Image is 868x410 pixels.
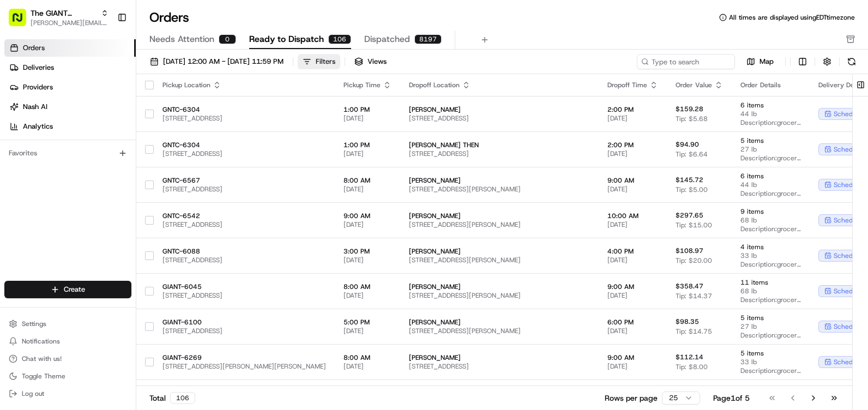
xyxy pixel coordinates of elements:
[409,105,590,114] span: [PERSON_NAME]
[740,287,801,296] span: 68 lb
[31,8,97,19] button: The GIANT Company
[328,34,351,44] div: 106
[4,98,136,116] a: Nash AI
[409,327,590,335] span: [STREET_ADDRESS][PERSON_NAME]
[740,189,801,198] span: Description: grocery bags
[676,221,712,230] span: Tip: $15.00
[409,282,590,291] span: [PERSON_NAME]
[162,220,326,229] span: [STREET_ADDRESS]
[607,362,658,371] span: [DATE]
[23,63,54,73] span: Deliveries
[343,176,391,185] span: 8:00 AM
[607,220,658,229] span: [DATE]
[740,243,801,251] span: 4 items
[740,322,801,331] span: 27 lb
[22,170,31,178] img: 1736555255976-a54dd68f-1ca7-489b-9aae-adbdc363a1c4
[740,349,801,358] span: 5 items
[4,281,131,298] button: Create
[414,34,442,44] div: 8197
[834,251,865,260] span: scheduled
[149,9,189,26] h1: Orders
[409,247,590,256] span: [PERSON_NAME]
[607,185,658,194] span: [DATE]
[607,327,658,335] span: [DATE]
[343,256,391,264] span: [DATE]
[162,282,326,291] span: GIANT-6045
[740,101,801,110] span: 6 items
[409,185,590,194] span: [STREET_ADDRESS][PERSON_NAME]
[4,369,131,384] button: Toggle Theme
[4,144,131,162] div: Favorites
[11,104,31,124] img: 1736555255976-a54dd68f-1ca7-489b-9aae-adbdc363a1c4
[637,54,735,69] input: Type to search
[97,169,119,178] span: [DATE]
[4,4,113,31] button: The GIANT Company[PERSON_NAME][EMAIL_ADDRESS][DOMAIN_NAME]
[676,353,703,361] span: $112.14
[22,389,44,398] span: Log out
[169,140,198,153] button: See all
[409,81,590,89] div: Dropoff Location
[676,176,703,184] span: $145.72
[316,57,335,67] div: Filters
[162,256,326,264] span: [STREET_ADDRESS]
[740,136,801,145] span: 5 items
[676,292,712,300] span: Tip: $14.37
[676,282,703,291] span: $358.47
[409,362,590,371] span: [STREET_ADDRESS]
[162,318,326,327] span: GIANT-6100
[91,169,94,178] span: •
[409,256,590,264] span: [STREET_ADDRESS][PERSON_NAME]
[676,363,708,371] span: Tip: $8.00
[834,145,865,154] span: scheduled
[349,54,391,69] button: Views
[409,176,590,185] span: [PERSON_NAME]
[607,282,658,291] span: 9:00 AM
[607,149,658,158] span: [DATE]
[676,256,712,265] span: Tip: $20.00
[185,107,198,120] button: Start new chat
[343,291,391,300] span: [DATE]
[740,296,801,304] span: Description: grocery bags
[607,353,658,362] span: 9:00 AM
[343,318,391,327] span: 5:00 PM
[343,149,391,158] span: [DATE]
[23,102,47,112] span: Nash AI
[162,176,326,185] span: GNTC-6567
[162,247,326,256] span: GNTC-6088
[740,154,801,162] span: Description: grocery bags
[145,54,288,69] button: [DATE] 12:00 AM - [DATE] 11:59 PM
[740,216,801,225] span: 68 lb
[676,317,699,326] span: $98.35
[740,110,801,118] span: 44 lb
[162,353,326,362] span: GIANT-6269
[409,291,590,300] span: [STREET_ADDRESS][PERSON_NAME]
[409,149,590,158] span: [STREET_ADDRESS]
[364,33,410,46] span: Dispatched
[343,362,391,371] span: [DATE]
[162,114,326,123] span: [STREET_ADDRESS]
[740,313,801,322] span: 5 items
[740,278,801,287] span: 11 items
[409,212,590,220] span: [PERSON_NAME]
[740,145,801,154] span: 27 lb
[409,114,590,123] span: [STREET_ADDRESS]
[834,287,865,296] span: scheduled
[343,282,391,291] span: 8:00 AM
[11,142,73,150] div: Past conversations
[64,285,85,294] span: Create
[343,141,391,149] span: 1:00 PM
[713,393,750,403] div: Page 1 of 5
[607,318,658,327] span: 6:00 PM
[343,220,391,229] span: [DATE]
[108,241,132,249] span: Pylon
[409,141,590,149] span: [PERSON_NAME] THEN
[149,33,214,46] span: Needs Attention
[740,225,801,233] span: Description: grocery bags
[162,212,326,220] span: GNTC-6542
[367,57,387,67] span: Views
[37,104,179,115] div: Start new chat
[409,220,590,229] span: [STREET_ADDRESS][PERSON_NAME]
[31,19,108,27] span: [PERSON_NAME][EMAIL_ADDRESS][DOMAIN_NAME]
[162,149,326,158] span: [STREET_ADDRESS]
[4,59,136,76] a: Deliveries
